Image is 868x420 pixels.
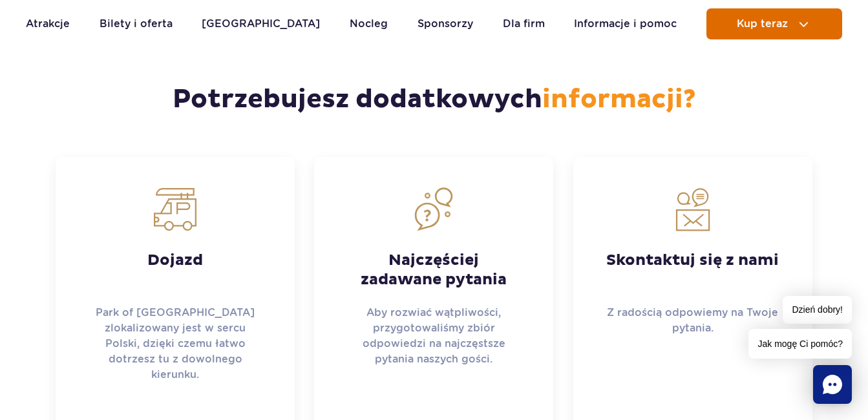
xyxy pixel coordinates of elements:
div: Chat [813,365,852,404]
span: Jak mogę Ci pomóc? [748,329,852,359]
h2: Potrzebujesz dodatkowych [56,83,812,116]
a: [GEOGRAPHIC_DATA] [202,8,320,39]
strong: Dojazd [88,251,262,289]
strong: Najczęściej zadawane pytania [346,251,521,289]
a: Nocleg [350,8,388,39]
p: Aby rozwiać wątpliwości, przygotowaliśmy zbiór odpowiedzi na najczęstsze pytania naszych gości. [346,305,521,367]
a: Sponsorzy [418,8,473,39]
a: Bilety i oferta [100,8,173,39]
a: Informacje i pomoc [574,8,677,39]
strong: Skontaktuj się z nami [606,251,780,289]
span: Dzień dobry! [783,296,852,324]
p: Park of [GEOGRAPHIC_DATA] zlokalizowany jest w sercu Polski, dzięki czemu łatwo dotrzesz tu z dow... [88,305,262,383]
a: Atrakcje [26,8,70,39]
button: Kup teraz [706,8,842,39]
span: informacji? [542,83,696,116]
p: Z radością odpowiemy na Twoje pytania. [606,305,780,336]
a: Dla firm [503,8,545,39]
span: Kup teraz [737,18,788,30]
